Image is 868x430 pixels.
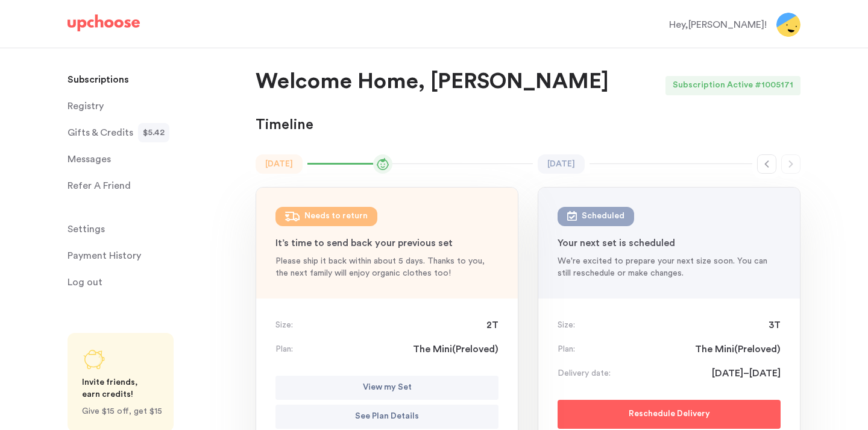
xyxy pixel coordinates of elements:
p: Plan: [275,343,293,355]
span: Settings [68,217,105,241]
div: # 1005171 [755,76,800,95]
img: UpChoose [68,14,140,31]
div: Scheduled [582,209,624,224]
span: Log out [68,270,102,294]
p: Delivery date: [558,367,611,379]
span: The Mini ( Preloved ) [695,342,781,356]
a: Messages [68,147,241,171]
p: It’s time to send back your previous set [275,236,498,250]
p: Welcome Home, [PERSON_NAME] [256,68,609,96]
span: $5.42 [143,123,165,142]
a: UpChoose [68,14,140,37]
p: Payment History [68,244,141,268]
a: Refer A Friend [68,174,241,198]
a: Log out [68,270,241,294]
span: Registry [68,94,104,118]
p: We're excited to prepare your next size soon. You can still reschedule or make changes. [558,255,781,279]
a: Subscriptions [68,68,241,92]
button: View my Set [275,376,498,400]
time: [DATE] [256,154,303,174]
a: Gifts & Credits$5.42 [68,121,241,145]
time: [DATE] [538,154,585,174]
p: See Plan Details [355,409,419,424]
p: Subscriptions [68,68,129,92]
p: Your next set is scheduled [558,236,781,250]
span: 2T [486,318,498,332]
p: Reschedule Delivery [629,407,710,422]
p: Timeline [256,116,313,135]
span: The Mini ( Preloved ) [413,342,498,356]
p: Please ship it back within about 5 days. Thanks to you, the next family will enjoy organic clothe... [275,255,498,279]
span: Messages [68,147,111,171]
div: Needs to return [304,209,368,224]
div: Subscription Active [665,76,755,95]
a: Payment History [68,244,241,268]
button: Reschedule Delivery [558,400,781,429]
a: Registry [68,94,241,118]
span: Gifts & Credits [68,121,133,145]
a: Settings [68,217,241,241]
p: Plan: [558,343,575,355]
p: Size: [558,319,575,331]
p: Size: [275,319,293,331]
p: Refer A Friend [68,174,131,198]
span: [DATE]–[DATE] [712,366,781,381]
p: View my Set [363,381,412,395]
span: 3T [769,318,781,332]
div: Hey, [PERSON_NAME] ! [669,17,767,32]
button: See Plan Details [275,405,498,429]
